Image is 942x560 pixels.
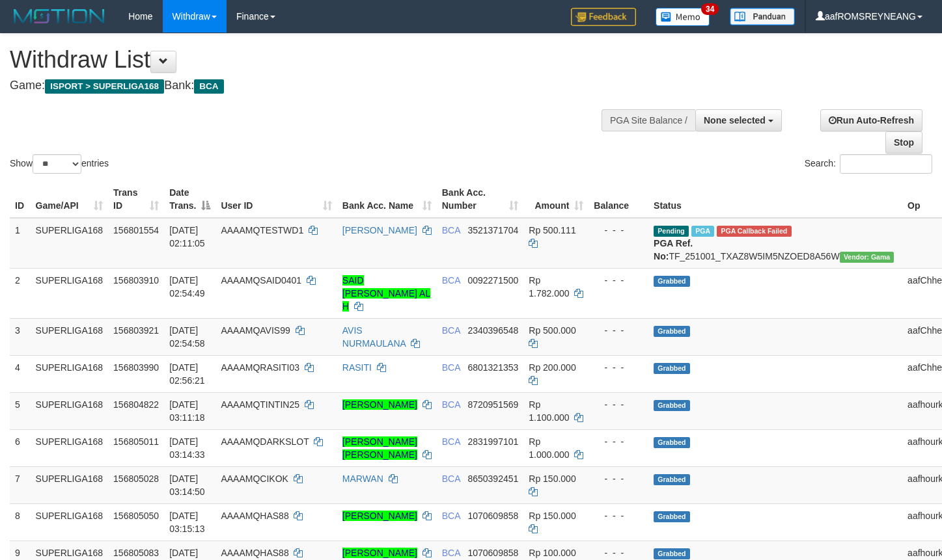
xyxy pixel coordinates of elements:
[342,325,406,349] a: AVIS NURMAULANA
[10,429,31,466] td: 6
[169,473,205,497] span: [DATE] 03:14:50
[885,131,922,153] a: Stop
[342,548,417,558] a: [PERSON_NAME]
[442,548,460,558] span: BCA
[342,225,417,235] a: [PERSON_NAME]
[594,274,643,287] div: - - -
[594,324,643,337] div: - - -
[467,225,518,235] span: Copy 3521371704 to clipboard
[840,252,894,263] span: Vendor URL: https://trx31.1velocity.biz
[342,473,383,484] a: MARWAN
[654,474,690,485] span: Grabbed
[31,429,109,466] td: SUPERLIGA168
[10,318,31,355] td: 3
[529,548,575,558] span: Rp 100.000
[529,275,569,299] span: Rp 1.782.000
[467,399,518,410] span: Copy 8720951569 to clipboard
[342,511,417,521] a: [PERSON_NAME]
[194,79,223,94] span: BCA
[805,154,932,174] label: Search:
[169,436,205,460] span: [DATE] 03:14:33
[221,225,303,235] span: AAAAMQTESTWD1
[442,225,460,235] span: BCA
[654,238,693,261] b: PGA Ref. No:
[10,47,615,73] h1: Withdraw List
[648,181,902,218] th: Status
[10,7,109,26] img: MOTION_logo.png
[31,268,109,318] td: SUPERLIGA168
[342,362,372,373] a: RASITI
[113,548,159,558] span: 156805083
[594,361,643,374] div: - - -
[337,181,437,218] th: Bank Acc. Name: activate to sort column ascending
[442,275,460,286] span: BCA
[221,275,301,286] span: AAAAMQSAID0401
[10,268,31,318] td: 2
[467,325,518,336] span: Copy 2340396548 to clipboard
[594,509,643,522] div: - - -
[10,218,31,269] td: 1
[704,115,766,126] span: None selected
[113,436,159,447] span: 156805011
[529,473,575,484] span: Rp 150.000
[169,511,205,534] span: [DATE] 03:15:13
[467,548,518,558] span: Copy 1070609858 to clipboard
[45,79,164,94] span: ISPORT > SUPERLIGA168
[31,466,109,503] td: SUPERLIGA168
[169,325,205,349] span: [DATE] 02:54:58
[10,503,31,540] td: 8
[342,275,430,312] a: SAID [PERSON_NAME] AL H
[594,546,643,559] div: - - -
[467,275,518,286] span: Copy 0092271500 to clipboard
[654,511,690,522] span: Grabbed
[221,399,299,410] span: AAAAMQTINTIN25
[467,473,518,484] span: Copy 8650392451 to clipboard
[221,436,309,447] span: AAAAMQDARKSLOT
[31,355,109,392] td: SUPERLIGA168
[571,8,636,26] img: Feedback.jpg
[442,473,460,484] span: BCA
[10,154,109,174] label: Show entries
[523,181,589,218] th: Amount: activate to sort column ascending
[840,154,932,174] input: Search:
[594,435,643,448] div: - - -
[654,276,690,287] span: Grabbed
[342,399,417,410] a: [PERSON_NAME]
[113,399,159,410] span: 156804822
[602,109,695,131] div: PGA Site Balance /
[113,473,159,484] span: 156805028
[648,218,902,269] td: TF_251001_TXAZ8W5IM5NZOED8A56W
[215,181,337,218] th: User ID: activate to sort column ascending
[113,362,159,373] span: 156803990
[529,436,569,460] span: Rp 1.000.000
[442,436,460,447] span: BCA
[164,181,215,218] th: Date Trans.: activate to sort column descending
[10,355,31,392] td: 4
[221,325,290,336] span: AAAAMQAVIS99
[654,226,689,237] span: Pending
[31,218,109,269] td: SUPERLIGA168
[221,473,288,484] span: AAAAMQCIKOK
[442,399,460,410] span: BCA
[594,224,643,237] div: - - -
[442,362,460,373] span: BCA
[221,548,288,558] span: AAAAMQHAS88
[113,275,159,286] span: 156803910
[169,399,205,423] span: [DATE] 03:11:18
[221,511,288,521] span: AAAAMQHAS88
[169,362,205,386] span: [DATE] 02:56:21
[589,181,648,218] th: Balance
[108,181,164,218] th: Trans ID: activate to sort column ascending
[467,362,518,373] span: Copy 6801321353 to clipboard
[467,436,518,447] span: Copy 2831997101 to clipboard
[594,472,643,485] div: - - -
[701,3,719,15] span: 34
[820,109,922,131] a: Run Auto-Refresh
[594,398,643,411] div: - - -
[113,325,159,336] span: 156803921
[730,8,795,25] img: panduan.png
[10,181,31,218] th: ID
[10,79,615,92] h4: Game: Bank:
[442,325,460,336] span: BCA
[169,275,205,299] span: [DATE] 02:54:49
